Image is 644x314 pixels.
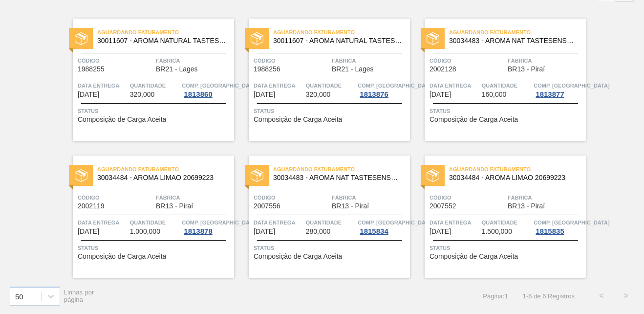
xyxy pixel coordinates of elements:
span: 14/08/2025 [78,91,99,98]
span: Status [254,106,408,116]
span: Aguardando Faturamento [449,27,586,37]
span: 30034484 - AROMA LIMAO 20699223 [449,174,578,181]
span: Quantidade [306,218,356,227]
span: 14/09/2025 [254,91,275,98]
span: 320,000 [130,91,155,98]
span: Quantidade [482,218,532,227]
span: Status [429,106,583,116]
a: statusAguardando Faturamento30011607 - AROMA NATURAL TASTESENSE 20648938Código1988256FábricaBR21 ... [234,19,410,141]
span: BR13 - Piraí [332,202,369,210]
button: > [614,284,638,308]
span: 2002119 [78,202,105,210]
span: Composição de Carga Aceita [429,253,518,260]
span: 1988256 [254,66,280,73]
span: Linhas por página [64,289,94,303]
div: 1813878 [182,227,214,235]
span: 30034484 - AROMA LIMAO 20699223 [97,174,226,181]
span: Composição de Carga Aceita [254,116,342,123]
span: 2007556 [254,202,280,210]
span: Comp. Carga [182,218,258,227]
span: Fábrica [156,56,232,66]
a: statusAguardando Faturamento30034483 - AROMA NAT TASTESENSE 20639899Código2007556FábricaBR13 - Pi... [234,156,410,278]
span: BR13 - Piraí [508,66,545,73]
a: Comp. [GEOGRAPHIC_DATA]1813877 [534,81,583,98]
span: BR13 - Piraí [508,202,545,210]
div: 1815835 [534,227,566,235]
a: statusAguardando Faturamento30011607 - AROMA NATURAL TASTESENSE 20648938Código1988255FábricaBR21 ... [58,19,234,141]
span: Código [254,56,329,66]
span: Status [78,243,232,253]
span: Código [254,193,329,202]
span: Data entrega [78,81,128,90]
span: Comp. Carga [182,81,258,90]
span: Aguardando Faturamento [273,164,410,174]
span: Data entrega [254,218,303,227]
span: 30011607 - AROMA NATURAL TASTESENSE 20648938 [97,37,226,45]
span: Comp. Carga [358,81,433,90]
span: Data entrega [78,218,128,227]
span: 1.000,000 [130,228,160,235]
span: 02/10/2025 [254,228,275,235]
img: status [75,169,87,182]
span: Comp. Carga [358,218,433,227]
a: Comp. [GEOGRAPHIC_DATA]1813860 [182,81,232,98]
span: Fábrica [508,193,583,202]
span: Fábrica [508,56,583,66]
div: 1815834 [358,227,390,235]
span: BR21 - Lages [332,66,374,73]
span: Quantidade [482,81,532,90]
span: Código [429,193,505,202]
span: Aguardando Faturamento [97,164,234,174]
span: 2002128 [429,66,456,73]
span: 16/09/2025 [429,91,451,98]
div: 50 [15,292,23,300]
span: Composição de Carga Aceita [78,253,166,260]
a: Comp. [GEOGRAPHIC_DATA]1815835 [534,218,583,235]
span: Aguardando Faturamento [97,27,234,37]
span: 17/09/2025 [78,228,99,235]
span: 1988255 [78,66,105,73]
span: Fábrica [332,56,408,66]
a: Comp. [GEOGRAPHIC_DATA]1813878 [182,218,232,235]
span: Aguardando Faturamento [449,164,586,174]
span: 03/10/2025 [429,228,451,235]
button: < [589,284,614,308]
span: Data entrega [254,81,303,90]
span: Código [78,193,153,202]
span: Código [78,56,153,66]
span: 280,000 [306,228,331,235]
span: Data entrega [429,218,479,227]
img: status [427,32,439,45]
span: Quantidade [130,218,180,227]
div: 1813860 [182,90,214,98]
a: statusAguardando Faturamento30034484 - AROMA LIMAO 20699223Código2007552FábricaBR13 - PiraíData e... [410,156,586,278]
span: 30034483 - AROMA NAT TASTESENSE 20639899 [449,37,578,45]
span: Comp. Carga [534,218,609,227]
span: Quantidade [306,81,356,90]
span: Composição de Carga Aceita [429,116,518,123]
span: 160,000 [482,91,507,98]
span: Status [254,243,408,253]
span: Página : 1 [483,292,508,300]
span: BR21 - Lages [156,66,198,73]
span: 30034483 - AROMA NAT TASTESENSE 20639899 [273,174,402,181]
div: 1813876 [358,90,390,98]
span: Quantidade [130,81,180,90]
img: status [251,169,263,182]
div: 1813877 [534,90,566,98]
span: Fábrica [332,193,408,202]
a: statusAguardando Faturamento30034484 - AROMA LIMAO 20699223Código2002119FábricaBR13 - PiraíData e... [58,156,234,278]
span: 2007552 [429,202,456,210]
span: 30011607 - AROMA NATURAL TASTESENSE 20648938 [273,37,402,45]
span: Comp. Carga [534,81,609,90]
span: Código [429,56,505,66]
img: status [427,169,439,182]
span: 320,000 [306,91,331,98]
span: Fábrica [156,193,232,202]
span: Status [429,243,583,253]
span: Composição de Carga Aceita [254,253,342,260]
span: Aguardando Faturamento [273,27,410,37]
span: 1 - 6 de 6 Registros [523,292,575,300]
span: BR13 - Piraí [156,202,193,210]
img: status [75,32,87,45]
